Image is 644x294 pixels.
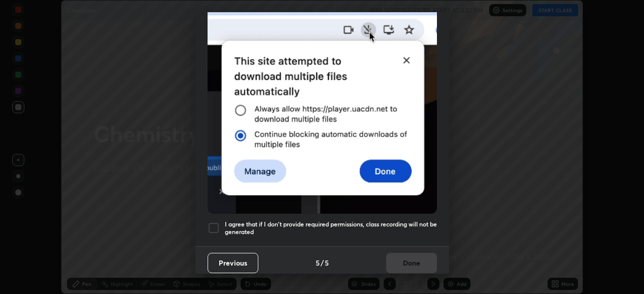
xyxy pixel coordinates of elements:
[316,257,320,268] h4: 5
[325,257,329,268] h4: 5
[225,220,437,236] h5: I agree that if I don't provide required permissions, class recording will not be generated
[208,253,258,273] button: Previous
[321,257,324,268] h4: /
